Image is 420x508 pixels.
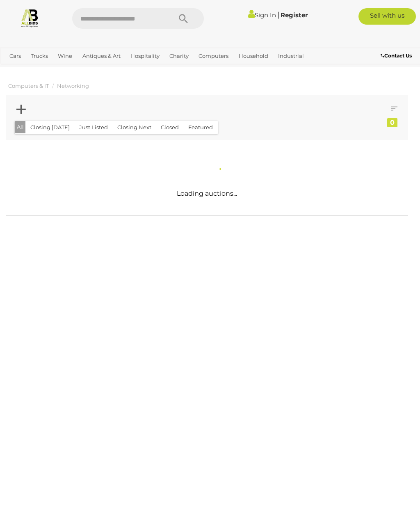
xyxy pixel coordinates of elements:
[25,121,75,134] button: Closing [DATE]
[94,63,159,76] a: [GEOGRAPHIC_DATA]
[277,10,279,19] span: |
[8,82,49,89] a: Computers & IT
[67,63,90,76] a: Sports
[20,8,39,27] img: Allbids.com.au
[156,121,184,134] button: Closed
[127,49,163,63] a: Hospitality
[381,53,412,59] b: Contact Us
[6,63,38,76] a: Jewellery
[166,49,192,63] a: Charity
[15,121,26,133] button: All
[27,49,51,63] a: Trucks
[281,11,308,19] a: Register
[183,121,218,134] button: Featured
[358,8,416,25] a: Sell with us
[57,82,89,89] a: Networking
[235,49,272,63] a: Household
[79,49,124,63] a: Antiques & Art
[381,51,414,60] a: Contact Us
[55,49,75,63] a: Wine
[248,11,276,19] a: Sign In
[195,49,232,63] a: Computers
[6,49,24,63] a: Cars
[74,121,113,134] button: Just Listed
[41,63,64,76] a: Office
[275,49,307,63] a: Industrial
[387,118,397,127] div: 0
[177,190,237,197] span: Loading auctions...
[112,121,156,134] button: Closing Next
[163,8,204,29] button: Search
